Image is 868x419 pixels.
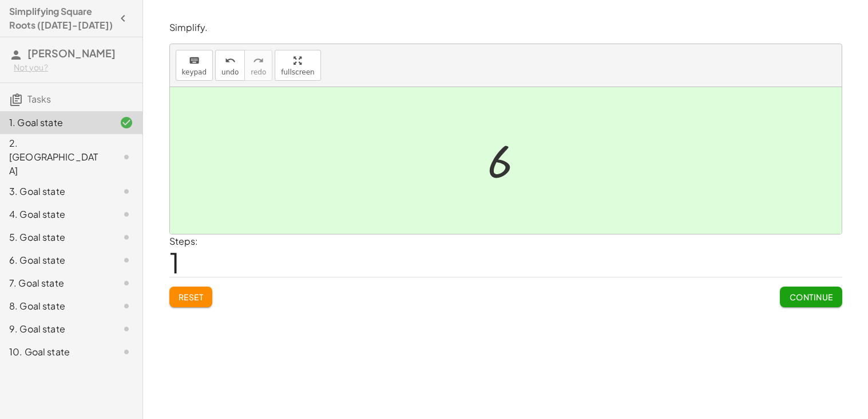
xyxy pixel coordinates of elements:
i: redo [253,54,264,68]
i: Task not started. [120,230,133,244]
i: Task not started. [120,345,133,359]
i: Task not started. [120,322,133,336]
button: Continue [780,287,842,307]
div: 4. Goal state [9,207,101,221]
button: undoundo [215,50,245,81]
span: [PERSON_NAME] [27,46,116,60]
span: 1 [169,245,180,280]
span: Continue [789,292,833,302]
div: 6. Goal state [9,253,101,267]
i: Task not started. [120,276,133,290]
div: 9. Goal state [9,322,101,336]
div: 1. Goal state [9,116,101,130]
div: Not you? [14,62,133,73]
i: Task not started. [120,299,133,313]
i: Task not started. [120,207,133,221]
div: 10. Goal state [9,345,101,359]
i: undo [225,54,236,68]
button: keyboardkeypad [176,50,213,81]
p: Simplify. [169,21,842,34]
span: Reset [179,292,204,302]
h4: Simplifying Square Roots ([DATE]-[DATE]) [9,5,113,32]
div: 8. Goal state [9,299,101,313]
i: Task not started. [120,253,133,267]
button: redoredo [244,50,272,81]
div: 5. Goal state [9,230,101,244]
label: Steps: [169,235,198,247]
i: Task not started. [120,185,133,198]
i: keyboard [189,54,200,68]
span: redo [251,68,266,76]
div: 3. Goal state [9,185,101,198]
span: undo [221,68,239,76]
span: keypad [182,68,207,76]
span: Tasks [27,93,51,105]
button: Reset [169,287,213,307]
i: Task not started. [120,150,133,164]
span: fullscreen [281,68,314,76]
div: 2. [GEOGRAPHIC_DATA] [9,136,101,178]
div: 7. Goal state [9,276,101,290]
button: fullscreen [275,50,320,81]
i: Task finished and correct. [120,116,133,130]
